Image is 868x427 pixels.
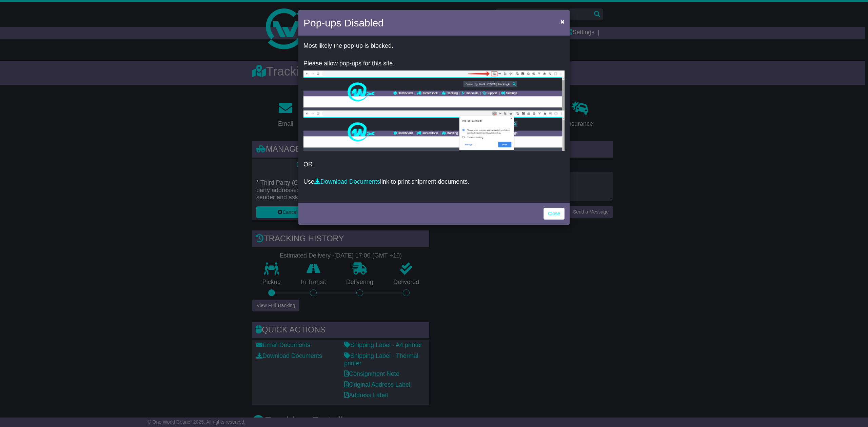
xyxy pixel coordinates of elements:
p: Please allow pop-ups for this site. [303,60,565,67]
img: allow-popup-2.png [303,110,565,151]
p: Use link to print shipment documents. [303,178,565,186]
h4: Pop-ups Disabled [303,15,384,30]
span: × [560,18,565,25]
div: OR [298,37,570,201]
a: Download Documents [314,178,380,185]
p: Most likely the pop-up is blocked. [303,42,565,50]
a: Close [544,208,565,220]
img: allow-popup-1.png [303,70,565,110]
button: Close [557,15,568,28]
